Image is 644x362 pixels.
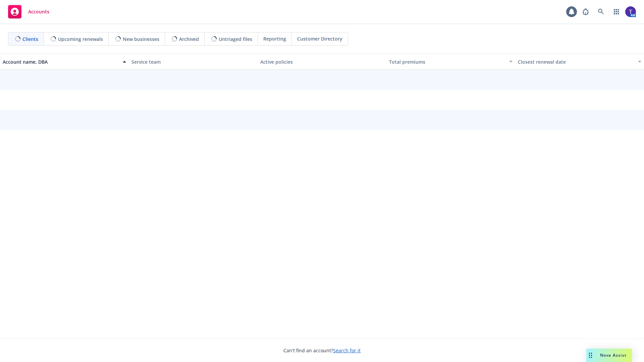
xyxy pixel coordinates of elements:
[579,5,592,18] a: Report a Bug
[258,54,386,70] button: Active policies
[3,58,119,65] div: Account name, DBA
[5,2,52,21] a: Accounts
[625,6,636,17] img: photo
[129,54,258,70] button: Service team
[123,36,159,43] span: New businesses
[260,58,384,65] div: Active policies
[297,35,342,42] span: Customer Directory
[179,36,199,43] span: Archived
[386,54,515,70] button: Total premiums
[594,5,608,18] a: Search
[58,36,103,43] span: Upcoming renewals
[131,58,255,65] div: Service team
[28,9,49,14] span: Accounts
[219,36,252,43] span: Untriaged files
[283,347,361,354] span: Can't find an account?
[515,54,644,70] button: Closest renewal date
[263,35,286,42] span: Reporting
[600,352,627,358] span: Nova Assist
[610,5,623,18] a: Switch app
[518,58,634,65] div: Closest renewal date
[389,58,505,65] div: Total premiums
[586,349,632,362] button: Nova Assist
[22,36,38,43] span: Clients
[586,349,595,362] div: Drag to move
[333,347,361,354] a: Search for it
